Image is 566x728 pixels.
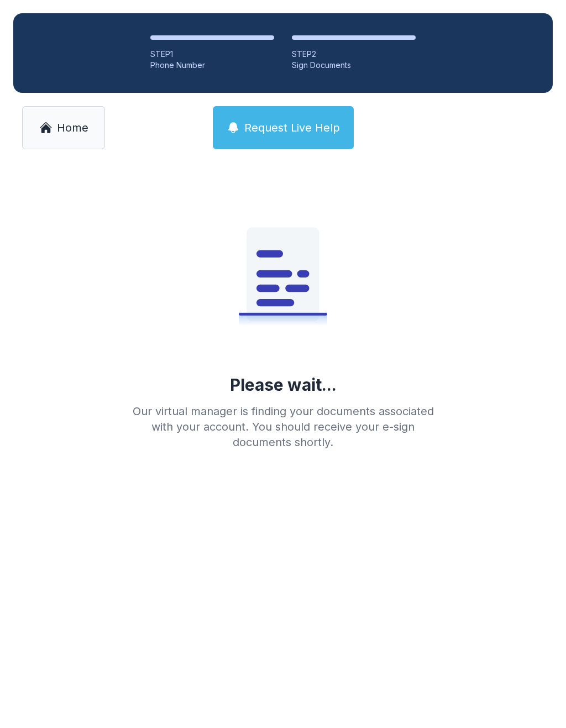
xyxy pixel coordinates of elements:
div: Our virtual manager is finding your documents associated with your account. You should receive yo... [124,404,442,450]
div: Phone Number [150,60,274,71]
div: Sign Documents [292,60,416,71]
div: STEP 1 [150,49,274,60]
span: Home [57,120,88,135]
span: Request Live Help [244,120,340,135]
div: STEP 2 [292,49,416,60]
div: Please wait... [230,375,337,395]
